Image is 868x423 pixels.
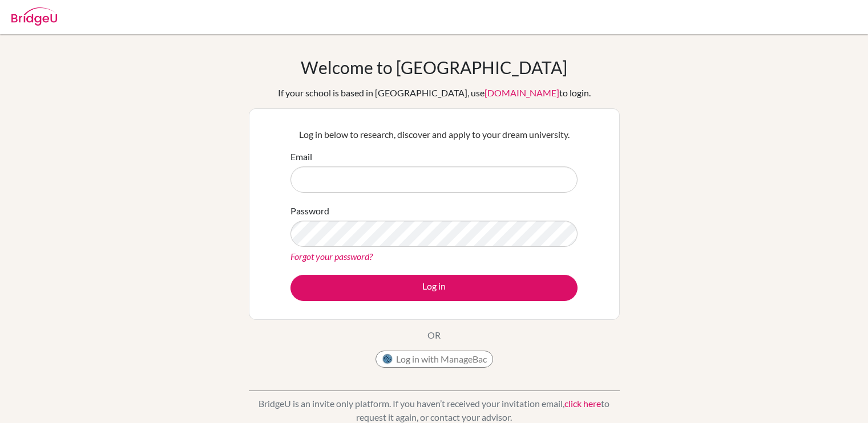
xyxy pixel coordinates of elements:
a: click here [564,398,601,409]
button: Log in with ManageBac [376,351,493,368]
img: Bridge-U [11,7,57,26]
p: Log in below to research, discover and apply to your dream university. [290,128,578,141]
p: OR [427,328,441,342]
div: If your school is based in [GEOGRAPHIC_DATA], use to login. [278,86,591,100]
label: Email [290,150,312,164]
button: Log in [290,275,578,301]
h1: Welcome to [GEOGRAPHIC_DATA] [301,57,567,78]
label: Password [290,204,329,218]
a: [DOMAIN_NAME] [485,87,559,98]
a: Forgot your password? [290,251,373,262]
